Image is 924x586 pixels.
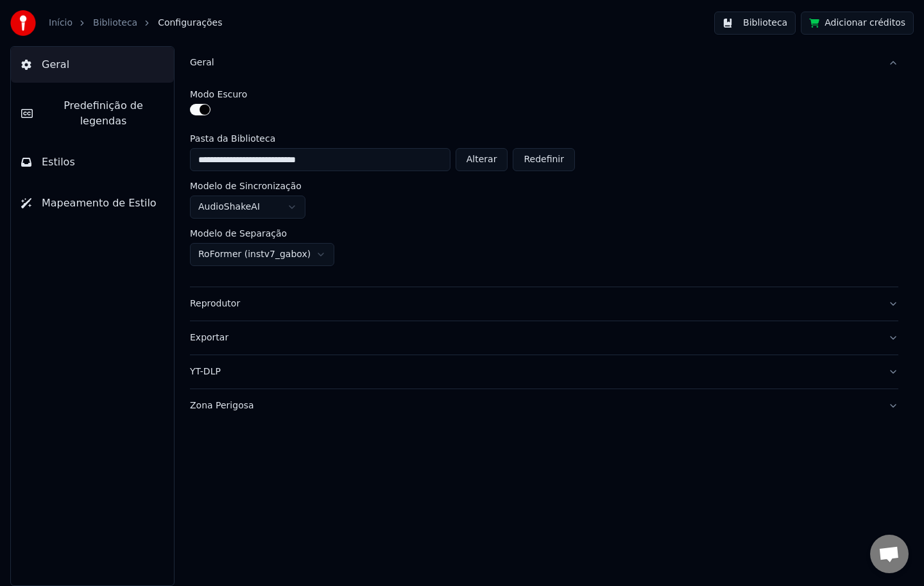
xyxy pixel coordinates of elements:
button: Mapeamento de Estilo [11,185,174,221]
div: Reprodutor [190,297,878,310]
label: Pasta da Biblioteca [190,134,575,143]
div: Geral [190,80,898,287]
img: youka [10,10,36,36]
span: Predefinição de legendas [43,98,164,129]
div: Exportar [190,331,878,344]
button: Biblioteca [714,12,796,35]
span: Estilos [42,155,75,170]
button: Predefinição de legendas [11,88,174,139]
nav: breadcrumb [49,17,222,29]
label: Modo Escuro [190,90,247,99]
button: Geral [11,47,174,83]
div: YT-DLP [190,365,878,378]
button: Estilos [11,144,174,180]
span: Mapeamento de Estilo [42,196,157,211]
button: Redefinir [513,148,575,171]
label: Modelo de Separação [190,229,287,238]
div: Zona Perigosa [190,399,878,412]
button: YT-DLP [190,355,898,389]
a: Início [49,17,73,29]
div: Open chat [870,535,909,573]
button: Zona Perigosa [190,389,898,423]
a: Biblioteca [93,17,137,29]
button: Reprodutor [190,287,898,321]
button: Adicionar créditos [801,12,914,35]
button: Geral [190,46,898,80]
button: Alterar [456,148,508,171]
span: Configurações [158,17,222,29]
span: Geral [42,57,69,72]
div: Geral [190,56,878,69]
button: Exportar [190,321,898,355]
label: Modelo de Sincronização [190,181,302,190]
